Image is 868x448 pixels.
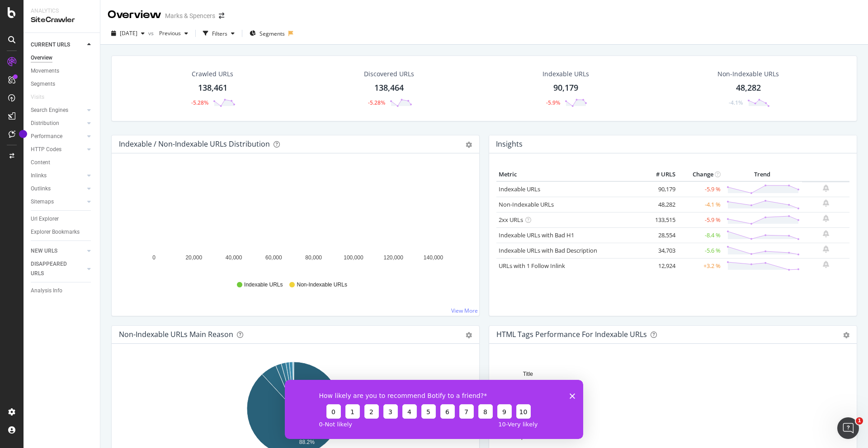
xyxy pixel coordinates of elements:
text: 40,000 [226,254,242,261]
div: DISAPPEARED URLS [31,259,76,278]
text: 120,000 [384,254,404,261]
text: 88.2% [299,439,315,445]
a: Explorer Bookmarks [31,227,94,237]
div: Outlinks [31,184,51,194]
td: -8.4 % [678,227,723,243]
th: Metric [496,168,642,181]
div: Discovered URLs [364,69,414,79]
div: arrow-right-arrow-left [219,13,224,19]
div: Segments [31,79,55,89]
th: # URLS [642,168,678,181]
a: Url Explorer [31,214,94,224]
a: Analysis Info [31,286,94,296]
td: 12,924 [642,258,678,273]
div: Indexable / Non-Indexable URLs Distribution [119,139,270,148]
div: Content [31,158,50,167]
a: Segments [31,79,94,89]
a: Visits [31,92,53,102]
div: CURRENT URLS [31,40,70,50]
span: Indexable URLs [244,281,283,289]
div: Inlinks [31,171,47,180]
div: bell-plus [823,185,829,192]
a: Performance [31,132,85,141]
div: -5.9% [546,99,560,106]
th: Trend [723,168,802,181]
span: 1 [856,417,863,425]
div: Overview [108,7,161,23]
a: Indexable URLs with Bad H1 [499,231,574,239]
div: Non-Indexable URLs [717,69,779,79]
iframe: Survey from Botify [285,380,583,439]
td: -5.9 % [678,212,723,227]
a: Non-Indexable URLs [499,200,554,208]
div: -5.28% [191,99,208,106]
text: 0 [152,254,156,261]
div: Overview [31,53,52,63]
div: Filters [212,30,227,37]
a: Search Engines [31,106,85,115]
div: 48,282 [736,82,761,94]
td: 90,179 [642,181,678,197]
text: Title [523,371,533,377]
div: 138,464 [374,82,404,94]
a: Indexable URLs with Bad Description [499,246,597,254]
text: 20,000 [185,254,202,261]
svg: A chart. [119,168,469,272]
text: 140,000 [424,254,443,261]
a: Overview [31,53,94,63]
div: HTML Tags Performance for Indexable URLs [496,330,647,339]
button: [DATE] [108,26,148,41]
div: gear [843,332,849,338]
th: Change [678,168,723,181]
div: Url Explorer [31,214,59,224]
td: 48,282 [642,197,678,212]
a: HTTP Codes [31,145,85,154]
div: Search Engines [31,106,68,115]
td: +3.2 % [678,258,723,273]
div: 90,179 [553,82,578,94]
a: CURRENT URLS [31,40,85,50]
span: Non-Indexable URLs [297,281,347,289]
td: -5.9 % [678,181,723,197]
div: Analysis Info [31,286,62,296]
td: 34,703 [642,243,678,258]
div: Marks & Spencers [165,11,215,20]
div: Explorer Bookmarks [31,227,80,237]
div: bell-plus [823,199,829,207]
text: Description [506,434,533,440]
div: bell-plus [823,245,829,253]
span: 2025 Jan. 4th [120,29,137,37]
div: -5.28% [368,99,385,106]
td: 28,554 [642,227,678,243]
div: Crawled URLs [192,69,233,79]
iframe: Intercom live chat [837,417,859,439]
a: NEW URLS [31,246,85,256]
td: 133,515 [642,212,678,227]
a: Content [31,158,94,167]
div: Non-Indexable URLs Main Reason [119,330,233,339]
a: Sitemaps [31,197,85,207]
div: Tooltip anchor [19,130,27,138]
div: bell-plus [823,215,829,222]
div: bell-plus [823,230,829,237]
a: Movements [31,66,94,76]
div: 138,461 [198,82,227,94]
div: Distribution [31,119,59,128]
a: 2xx URLs [499,216,523,224]
a: View More [451,307,478,314]
div: Indexable URLs [542,69,589,79]
text: 100,000 [344,254,363,261]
